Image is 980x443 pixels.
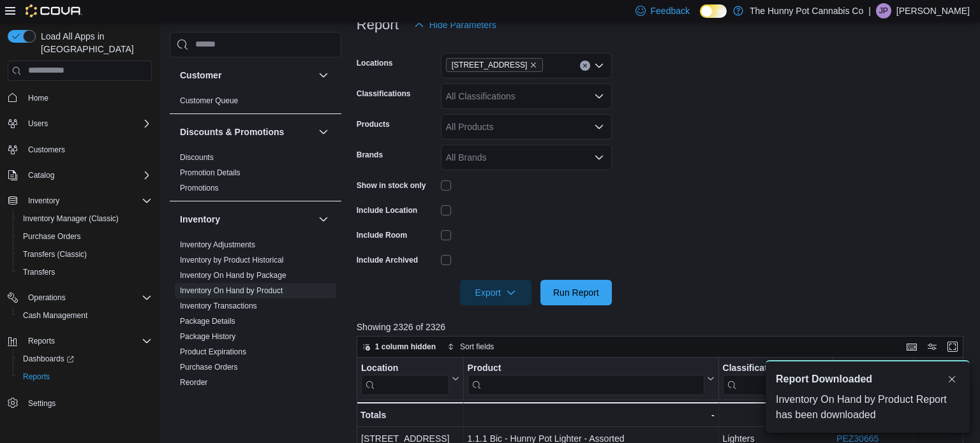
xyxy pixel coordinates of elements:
span: Promotion Details [180,168,241,178]
button: Open list of options [594,152,604,163]
span: Inventory [23,193,152,208]
span: Users [23,116,152,131]
span: 145 Silver Reign Dr [446,58,544,72]
label: Show in stock only [357,180,426,191]
button: Catalog [3,166,157,184]
span: Transfers [18,265,152,280]
span: Inventory On Hand by Product [180,286,283,296]
a: Inventory Transactions [180,301,257,310]
div: Totals [360,407,459,423]
div: Inventory On Hand by Product Report has been downloaded [776,392,960,423]
span: Reorder [180,377,207,388]
button: Hide Parameters [409,12,501,38]
a: Package Details [180,317,235,326]
a: Reports [18,369,55,384]
a: Product Expirations [180,347,246,356]
a: Dashboards [13,350,157,368]
span: Discounts [180,152,214,163]
span: Reports [28,336,55,346]
span: Catalog [28,170,54,180]
span: Purchase Orders [180,362,238,372]
span: Inventory Adjustments [180,240,255,250]
button: Transfers (Classic) [13,245,157,263]
a: Customers [23,142,70,157]
span: Inventory On Hand by Package [180,270,286,280]
span: Home [28,93,48,103]
button: Catalog [23,168,59,183]
span: Product Expirations [180,347,246,357]
label: Products [357,119,390,129]
button: Operations [23,290,71,305]
a: Customer Queue [180,96,238,105]
span: [STREET_ADDRESS] [452,59,528,71]
button: Open list of options [594,61,604,71]
span: Report Downloaded [776,372,872,387]
button: Users [3,115,157,133]
a: Inventory On Hand by Product [180,286,283,295]
a: Purchase Orders [18,229,86,244]
a: Inventory Manager (Classic) [18,211,124,226]
span: Purchase Orders [23,231,81,242]
div: Customer [170,93,341,113]
button: Keyboard shortcuts [904,339,919,354]
p: | [868,3,871,18]
button: Enter fullscreen [945,339,960,354]
a: Discounts [180,153,214,162]
div: - [467,407,714,423]
a: Transfers [18,265,60,280]
div: Discounts & Promotions [170,150,341,201]
h3: Inventory [180,213,220,226]
p: The Hunny Pot Cannabis Co [750,3,863,18]
div: Jason Polizzi [876,3,891,18]
a: Cash Management [18,308,93,323]
button: Customer [180,69,313,82]
button: Location [361,362,459,395]
button: Users [23,116,53,131]
span: Feedback [651,4,690,17]
button: Run Report [540,280,612,305]
span: Package Details [180,316,235,326]
button: Inventory [23,193,64,208]
span: Inventory Manager (Classic) [23,214,119,224]
label: Include Location [357,205,417,215]
p: [PERSON_NAME] [896,3,970,18]
span: Reports [23,333,152,349]
span: Dashboards [23,354,74,364]
span: Reports [18,369,152,384]
span: Customers [23,142,152,157]
a: Purchase Orders [180,363,238,372]
button: Display options [924,339,940,354]
button: Inventory [180,213,313,226]
h3: Discounts & Promotions [180,126,284,138]
img: Cova [26,4,82,17]
span: Package History [180,331,235,342]
span: Load All Apps in [GEOGRAPHIC_DATA] [36,30,152,55]
button: Clear input [580,61,590,71]
button: Home [3,89,157,107]
div: Inventory [170,237,341,410]
span: Run Report [553,286,599,299]
span: Transfers (Classic) [18,247,152,262]
span: Dark Mode [700,18,701,18]
button: Inventory [3,192,157,210]
span: Users [28,119,48,129]
button: Operations [3,289,157,307]
label: Classifications [357,89,411,99]
a: Transfers (Classic) [18,247,92,262]
span: Dashboards [18,351,152,367]
button: Inventory [316,212,331,227]
a: Inventory Adjustments [180,240,255,249]
span: 1 column hidden [375,342,436,352]
a: Promotions [180,184,219,192]
span: Catalog [23,168,152,183]
button: Discounts & Promotions [180,126,313,138]
a: Dashboards [18,351,79,367]
button: Sort fields [442,339,499,354]
span: Inventory Manager (Classic) [18,211,152,226]
span: Operations [28,293,66,303]
div: - [722,407,828,423]
button: 1 column hidden [357,339,441,354]
p: Showing 2326 of 2326 [357,321,970,333]
h3: Report [357,17,399,33]
span: Promotions [180,183,219,193]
